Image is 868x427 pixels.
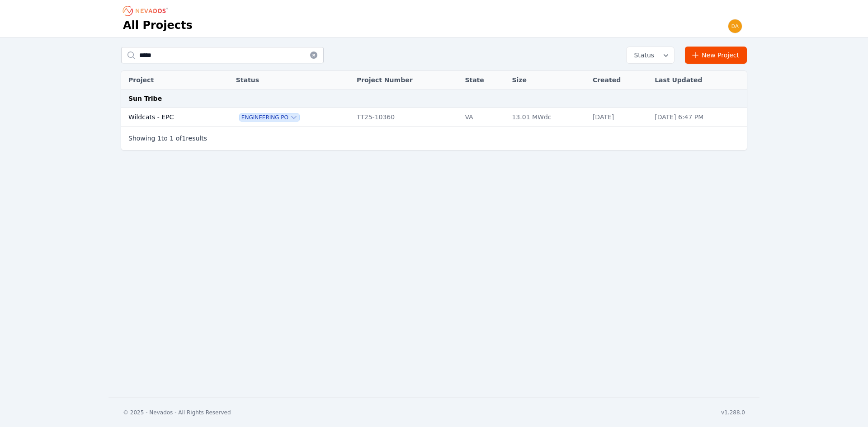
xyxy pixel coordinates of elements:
[123,4,171,18] nav: Breadcrumb
[721,409,745,416] div: v1.288.0
[182,135,186,142] span: 1
[630,51,654,60] span: Status
[170,135,174,142] span: 1
[588,71,650,89] th: Created
[650,71,747,89] th: Last Updated
[121,108,217,127] td: Wildcats - EPC
[728,19,742,33] img: daniel@nevados.solar
[352,71,460,89] th: Project Number
[460,108,507,127] td: VA
[121,89,747,108] td: Sun Tribe
[128,134,207,143] p: Showing to of results
[352,108,460,127] td: TT25-10360
[588,108,650,127] td: [DATE]
[460,71,507,89] th: State
[231,71,352,89] th: Status
[507,108,588,127] td: 13.01 MWdc
[121,108,747,127] tr: Wildcats - EPCEngineering POTT25-10360VA13.01 MWdc[DATE][DATE] 6:47 PM
[650,108,747,127] td: [DATE] 6:47 PM
[121,71,217,89] th: Project
[157,135,161,142] span: 1
[507,71,588,89] th: Size
[627,47,674,63] button: Status
[123,18,193,33] h1: All Projects
[240,114,299,121] button: Engineering PO
[685,47,747,64] a: New Project
[123,409,231,416] div: © 2025 - Nevados - All Rights Reserved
